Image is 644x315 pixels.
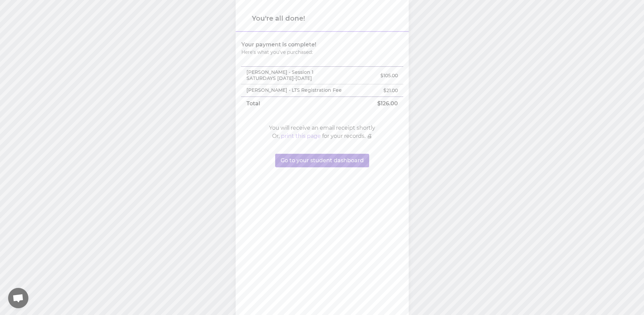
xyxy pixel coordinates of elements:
p: [PERSON_NAME] - LTS Registration Fee [246,87,344,93]
p: $ 105.00 [355,72,398,79]
td: Total [241,97,349,111]
h3: Here's what you've purchased: [241,49,349,56]
button: Go to your student dashboard [275,154,369,167]
p: $ 21.00 [355,87,398,94]
p: [PERSON_NAME] - Session 1 SATURDAYS [DATE]-[DATE] [246,69,344,81]
p: $ 126.00 [355,100,398,108]
button: print this page [281,132,321,140]
p: Or, for your records. 🖨 [272,132,372,140]
p: You will receive an email receipt shortly [269,124,375,132]
h2: Your payment is complete! [241,41,349,49]
h1: You're all done! [252,14,392,23]
div: Open chat [8,288,28,308]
